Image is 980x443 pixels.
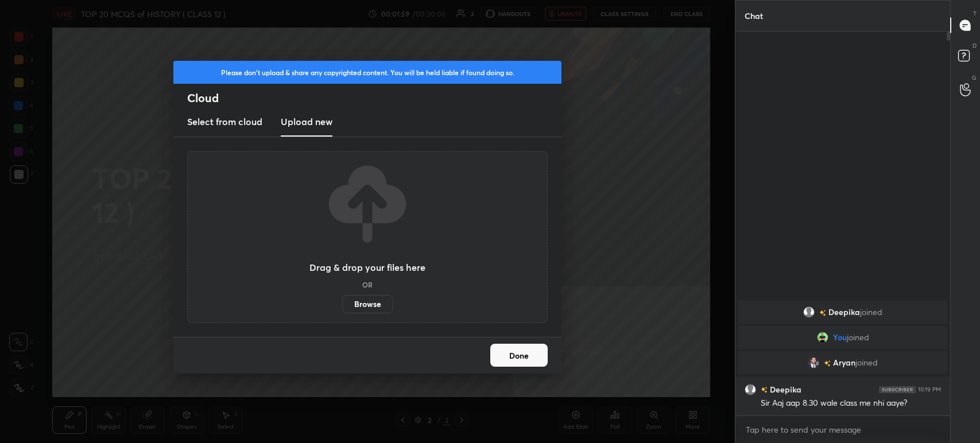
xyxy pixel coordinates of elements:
span: joined [855,358,878,367]
span: joined [847,333,869,342]
div: 10:19 PM [918,386,941,393]
div: Please don't upload & share any copyrighted content. You will be held liable if found doing so. [173,61,561,84]
span: joined [860,308,882,317]
p: G [972,73,977,82]
p: D [973,41,977,50]
h6: Deepika [768,383,801,395]
h5: OR [362,281,373,288]
h3: Select from cloud [187,115,262,129]
img: no-rating-badge.077c3623.svg [819,310,826,316]
h3: Upload new [281,115,332,129]
p: Chat [735,1,772,31]
h3: Drag & drop your files here [309,263,425,272]
img: 4P8fHbbgJtejmAAAAAElFTkSuQmCC [879,386,916,393]
img: default.png [803,306,815,318]
span: You [833,333,847,342]
img: default.png [745,384,756,395]
p: T [973,9,977,18]
img: 4dbe6e88ff414ea19545a10e2af5dbd7.jpg [817,332,828,343]
div: Sir Aaj aap 8.30 wale class me nhi aaye? [761,398,941,409]
img: 894a500d30f24174a84092fa96ad660c.48055326_3 [808,357,819,368]
div: grid [735,298,950,416]
span: Deepika [828,308,860,317]
h2: Cloud [187,91,561,106]
img: no-rating-badge.077c3623.svg [761,387,768,393]
img: no-rating-badge.077c3623.svg [824,360,831,367]
button: Done [490,344,548,367]
span: Aryan [833,358,855,367]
